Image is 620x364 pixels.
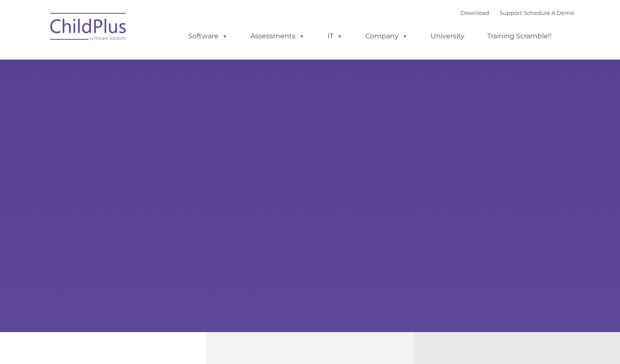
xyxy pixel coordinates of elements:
[319,28,351,45] a: IT
[46,7,131,49] img: ChildPlus by Procare Solutions
[357,28,416,45] a: Company
[422,28,473,45] a: University
[524,9,574,16] a: Schedule A Demo
[180,28,236,45] a: Software
[479,28,560,45] a: Training Scramble!!
[460,9,489,16] a: Download
[460,9,574,16] font: |
[499,9,522,16] a: Support
[242,28,313,45] a: Assessments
